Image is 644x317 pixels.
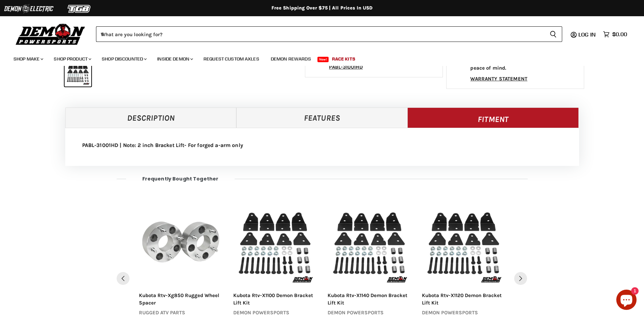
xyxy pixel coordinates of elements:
[578,31,596,38] span: Log in
[422,292,505,307] div: kubota rtv-x1120 demon bracket lift kit
[422,309,505,316] div: demon powersports
[3,2,54,15] img: Demon Electric Logo 2
[236,107,408,128] a: Features
[407,107,579,128] a: Fitment
[14,22,88,46] img: Demon Powersports
[65,107,237,128] a: Description
[614,290,639,312] inbox-online-store-chat: Shopify online store chat
[422,203,505,287] img: Kubota RTV-X1120 Demon Bracket Lift Kit
[96,26,544,42] input: When autocomplete results are available use up and down arrows to review and enter to select
[612,31,627,38] span: $0.00
[233,203,317,287] a: Kubota RTV-X1100 Demon Bracket Lift KitAdd to cart
[233,292,317,307] div: kubota rtv-x1100 demon bracket lift kit
[328,203,411,287] img: Kubota RTV-X1140 Demon Bracket Lift Kit
[328,203,411,287] a: Kubota RTV-X1140 Demon Bracket Lift KitAdd to cart
[97,52,151,66] a: Shop Discounted
[328,292,411,307] div: kubota rtv-x1140 demon bracket lift kit
[139,203,222,287] a: Kubota RTV-XG850 Rugged Wheel SpacerAdd to cart
[65,135,579,166] div: PABL-31001HD | Note: 2 inch Bracket Lift- For forged a-arm only
[139,292,222,307] div: kubota rtv-xg850 rugged wheel spacer
[139,203,222,287] img: Kubota RTV-XG850 Rugged Wheel Spacer
[329,64,363,70] a: PABL-31001HD
[233,203,317,287] img: Kubota RTV-X1100 Demon Bracket Lift Kit
[422,203,505,287] a: Kubota RTV-X1120 Demon Bracket Lift KitAdd to cart
[514,272,527,285] button: Next
[470,76,527,82] a: WARRANTY STATEMENT
[266,52,316,66] a: Demon Rewards
[544,26,562,42] button: Search
[8,52,47,66] a: Shop Make
[54,2,105,15] img: TGB Logo 2
[328,309,411,316] div: demon powersports
[152,52,197,66] a: Inside Demon
[317,57,329,62] span: New!
[49,52,95,66] a: Shop Product
[65,60,91,87] button: IMAGE thumbnail
[198,52,264,66] a: Request Custom Axles
[327,52,360,66] a: Race Kits
[8,49,625,66] ul: Main menu
[52,5,593,11] div: Free Shipping Over $75 | All Prices In USD
[600,29,630,39] a: $0.00
[575,31,600,38] a: Log in
[126,176,235,181] span: Frequently bought together
[139,309,222,316] div: rugged atv parts
[233,309,317,316] div: demon powersports
[96,26,562,42] form: Product
[117,272,129,285] button: Pervious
